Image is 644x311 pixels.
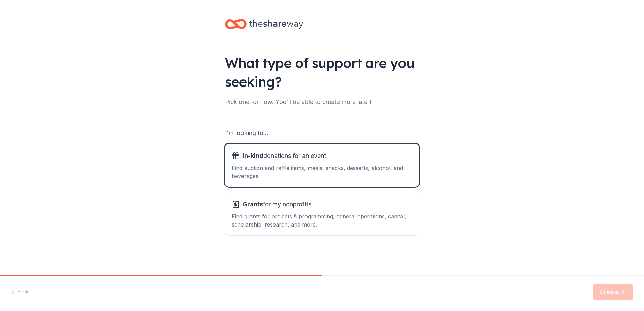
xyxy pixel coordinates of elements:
span: donations for an event [243,150,326,161]
div: I'm looking for... [225,128,419,138]
button: Grantsfor my nonprofitsFind grants for projects & programming, general operations, capital, schol... [225,192,419,235]
span: Grants [243,201,263,208]
div: What type of support are you seeking? [225,54,419,91]
div: Find grants for projects & programming, general operations, capital, scholarship, research, and m... [232,212,412,229]
div: Pick one for now. You'll be able to create more later! [225,97,419,107]
span: for my nonprofits [243,199,311,210]
button: In-kinddonations for an eventFind auction and raffle items, meals, snacks, desserts, alcohol, and... [225,144,419,187]
div: Find auction and raffle items, meals, snacks, desserts, alcohol, and beverages. [232,164,412,180]
span: In-kind [243,152,263,159]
